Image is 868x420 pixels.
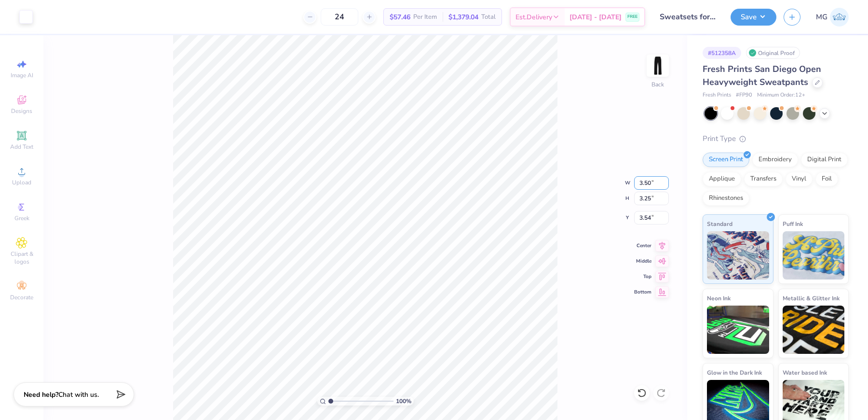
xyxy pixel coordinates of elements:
[627,14,637,20] span: FREE
[703,133,849,144] div: Print Type
[413,12,437,22] span: Per Item
[783,231,845,280] img: Puff Ink
[707,293,731,303] span: Neon Ink
[24,390,58,399] strong: Need help?
[707,219,732,229] span: Standard
[10,294,33,301] span: Decorate
[736,91,752,99] span: # FP90
[757,91,805,99] span: Minimum Order: 12 +
[703,153,749,167] div: Screen Print
[14,214,29,222] span: Greek
[515,12,552,22] span: Est. Delivery
[321,8,358,26] input: – –
[570,12,622,22] span: [DATE] - [DATE]
[390,12,410,22] span: $57.46
[783,219,803,229] span: Puff Ink
[703,91,731,99] span: Fresh Prints
[10,143,33,151] span: Add Text
[481,12,496,22] span: Total
[652,7,723,27] input: Untitled Design
[5,250,39,266] span: Clipart & logos
[634,242,651,249] span: Center
[448,12,478,22] span: $1,379.04
[396,397,411,406] span: 100 %
[752,153,798,167] div: Embroidery
[744,172,783,186] div: Transfers
[11,71,33,79] span: Image AI
[707,231,769,280] img: Standard
[707,306,769,354] img: Neon Ink
[707,367,762,378] span: Glow in the Dark Ink
[815,172,838,186] div: Foil
[783,293,840,303] span: Metallic & Glitter Ink
[651,80,664,89] div: Back
[703,172,741,186] div: Applique
[703,63,821,88] span: Fresh Prints San Diego Open Heavyweight Sweatpants
[801,153,848,167] div: Digital Print
[11,107,32,115] span: Designs
[634,289,651,295] span: Bottom
[703,191,749,206] div: Rhinestones
[746,47,800,59] div: Original Proof
[731,9,776,26] button: Save
[816,8,849,27] a: MG
[830,8,849,27] img: Mary Grace
[786,172,813,186] div: Vinyl
[12,179,31,186] span: Upload
[634,273,651,280] span: Top
[58,390,99,399] span: Chat with us.
[634,258,651,265] span: Middle
[783,367,827,378] span: Water based Ink
[703,47,741,59] div: # 512358A
[783,306,845,354] img: Metallic & Glitter Ink
[816,12,827,23] span: MG
[648,56,667,75] img: Back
